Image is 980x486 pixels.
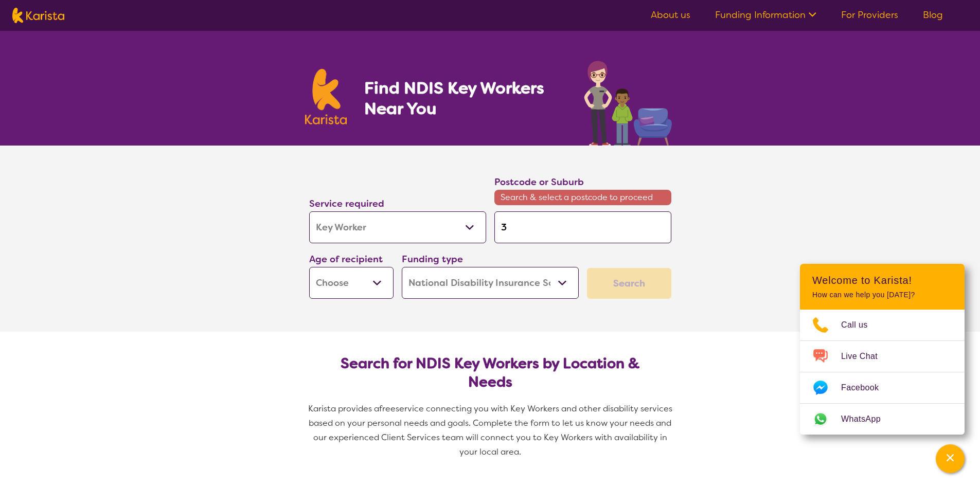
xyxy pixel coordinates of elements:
[841,9,898,21] a: For Providers
[379,403,396,414] span: free
[841,349,890,364] span: Live Chat
[305,69,347,124] img: Karista logo
[812,274,952,286] h2: Welcome to Karista!
[841,317,880,333] span: Call us
[581,56,675,146] img: key-worker
[800,310,965,435] ul: Choose channel
[309,403,674,457] span: service connecting you with Key Workers and other disability services based on your personal need...
[651,9,690,21] a: About us
[317,354,663,391] h2: Search for NDIS Key Workers by Location & Needs
[364,78,563,119] h1: Find NDIS Key Workers Near You
[812,291,952,299] p: How can we help you [DATE]?
[309,197,384,210] label: Service required
[308,403,379,414] span: Karista provides a
[841,411,893,427] span: WhatsApp
[923,9,943,21] a: Blog
[402,253,463,265] label: Funding type
[494,176,584,188] label: Postcode or Suburb
[12,8,64,23] img: Karista logo
[309,253,383,265] label: Age of recipient
[494,211,671,243] input: Type
[841,380,891,395] span: Facebook
[494,190,671,205] span: Search & select a postcode to proceed
[800,404,965,435] a: Web link opens in a new tab.
[715,9,816,21] a: Funding Information
[800,264,965,435] div: Channel Menu
[936,444,965,473] button: Channel Menu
